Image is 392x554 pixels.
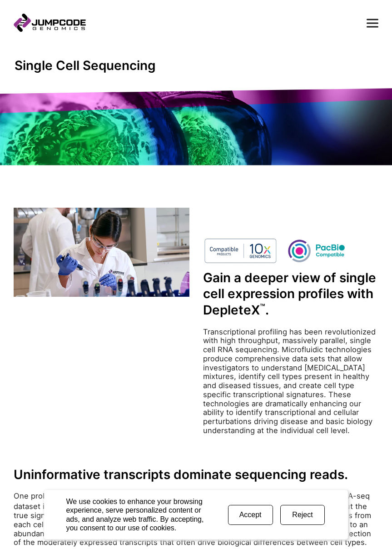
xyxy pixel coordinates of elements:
[280,505,325,525] button: Reject
[260,302,265,312] sup: ™
[14,492,378,547] p: One problem faced by single cell RNA-seq methods is that greater than 90% of single cell RNA-seq ...
[228,505,273,525] button: Accept
[203,328,379,435] p: Transcriptional profiling has been revolutionized with high throughput, massively parallel, singl...
[203,270,379,318] h2: Gain a deeper view of single cell expression profiles with DepleteX .
[14,467,378,483] h2: Uninformative transcripts dominate sequencing reads.
[15,58,156,74] h1: Single Cell Sequencing
[14,208,189,297] img: Technician injecting fluid into a testube
[66,498,203,532] span: We use cookies to enhance your browsing experience, serve personalized content or ads, and analyz...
